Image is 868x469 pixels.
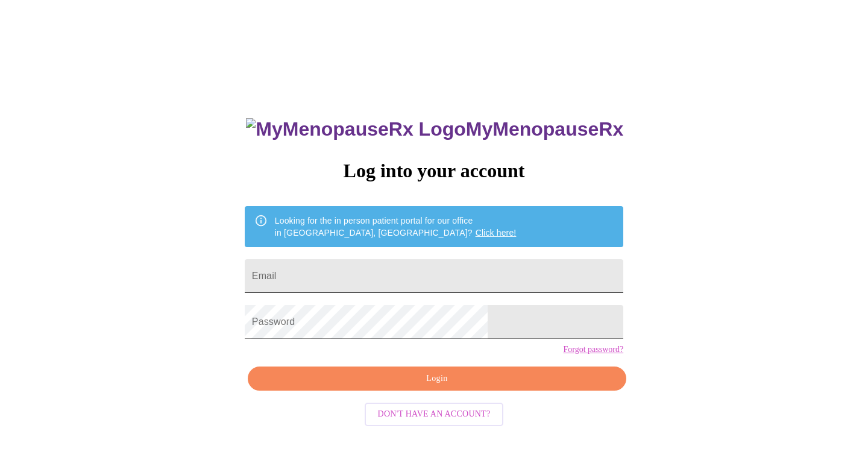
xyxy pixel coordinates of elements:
[262,371,612,386] span: Login
[365,403,504,426] button: Don't have an account?
[245,160,623,182] h3: Log into your account
[275,210,517,244] div: Looking for the in person patient portal for our office in [GEOGRAPHIC_DATA], [GEOGRAPHIC_DATA]?
[246,118,465,140] img: MyMenopauseRx Logo
[378,407,491,422] span: Don't have an account?
[246,118,623,140] h3: MyMenopauseRx
[476,228,517,238] a: Click here!
[563,345,623,354] a: Forgot password?
[248,367,626,391] button: Login
[362,408,507,418] a: Don't have an account?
